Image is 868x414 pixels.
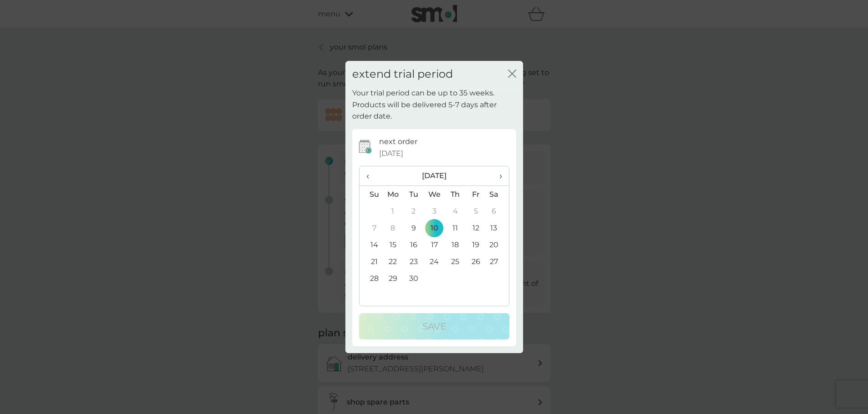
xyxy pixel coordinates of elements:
[360,236,383,253] td: 14
[466,219,486,236] td: 12
[424,236,445,253] td: 17
[379,136,417,148] p: next order
[486,253,508,270] td: 27
[403,219,424,236] td: 9
[403,236,424,253] td: 16
[486,203,508,219] td: 6
[466,203,486,219] td: 5
[403,186,424,203] th: Tu
[383,253,404,270] td: 22
[403,270,424,287] td: 30
[403,253,424,270] td: 23
[486,186,508,203] th: Sa
[360,253,383,270] td: 21
[360,270,383,287] td: 28
[403,203,424,219] td: 2
[445,219,465,236] td: 11
[383,270,404,287] td: 29
[466,236,486,253] td: 19
[508,70,516,79] button: close
[424,253,445,270] td: 24
[445,203,465,219] td: 4
[424,219,445,236] td: 10
[424,186,445,203] th: We
[352,87,516,122] p: Your trial period can be up to 35 weeks. Products will be delivered 5-7 days after order date.
[422,319,446,334] p: Save
[383,219,404,236] td: 8
[493,166,502,185] span: ›
[445,253,465,270] td: 25
[466,186,486,203] th: Fr
[352,68,453,81] h2: extend trial period
[383,186,404,203] th: Mo
[424,203,445,219] td: 3
[379,148,403,160] span: [DATE]
[366,166,376,185] span: ‹
[359,313,509,339] button: Save
[486,219,508,236] td: 13
[445,186,465,203] th: Th
[383,203,404,219] td: 1
[383,236,404,253] td: 15
[445,236,465,253] td: 18
[360,186,383,203] th: Su
[360,219,383,236] td: 7
[486,236,508,253] td: 20
[466,253,486,270] td: 26
[383,166,486,186] th: [DATE]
